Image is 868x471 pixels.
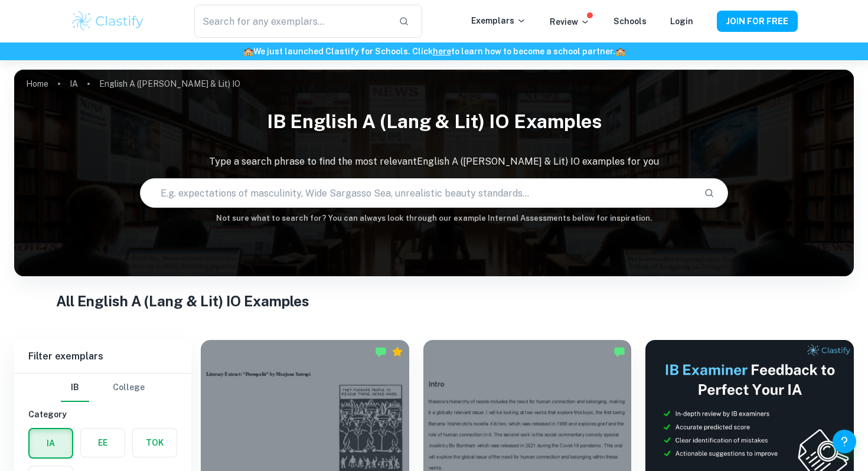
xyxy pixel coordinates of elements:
button: IB [61,374,89,402]
div: Filter type choice [61,374,145,402]
h6: We just launched Clastify for Schools. Click to learn how to become a school partner. [2,45,866,58]
span: 🏫 [243,47,253,56]
button: EE [81,429,125,457]
p: Exemplars [471,14,526,27]
button: Search [699,183,719,203]
h6: Not sure what to search for? You can always look through our example Internal Assessments below f... [14,212,854,224]
div: Premium [391,346,403,358]
button: TOK [133,429,177,457]
p: Type a search phrase to find the most relevant English A ([PERSON_NAME] & Lit) IO examples for you [14,155,854,169]
a: here [433,47,451,56]
button: Help and Feedback [833,430,856,453]
h6: Filter exemplars [14,340,191,373]
a: IA [70,76,78,92]
span: 🏫 [615,47,625,56]
a: Login [670,17,693,26]
button: IA [30,429,72,457]
img: Marked [614,346,625,358]
h6: Category [28,408,177,421]
img: Marked [375,346,387,358]
img: Clastify logo [70,9,145,33]
h1: IB English A (Lang & Lit) IO examples [14,103,854,140]
input: E.g. expectations of masculinity, Wide Sargasso Sea, unrealistic beauty standards... [141,176,694,210]
p: Review [550,15,590,28]
h1: All English A (Lang & Lit) IO Examples [56,290,812,312]
a: Schools [614,17,647,26]
button: JOIN FOR FREE [717,11,798,32]
input: Search for any exemplars... [194,5,389,38]
button: College [113,374,145,402]
p: English A ([PERSON_NAME] & Lit) IO [99,77,240,90]
a: Home [26,76,48,92]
